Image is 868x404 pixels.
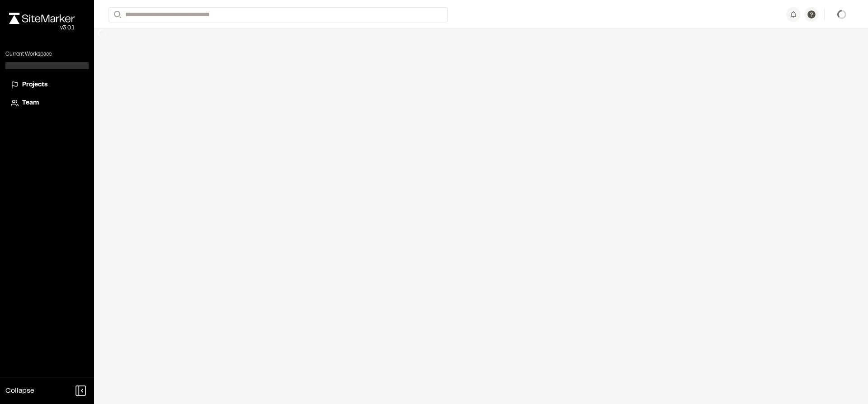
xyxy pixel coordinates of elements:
span: Projects [22,80,47,90]
span: Team [22,98,39,108]
div: Oh geez...please don't... [9,24,75,32]
img: rebrand.png [9,13,75,24]
a: Projects [11,80,83,90]
p: Current Workspace [5,50,89,58]
a: Team [11,98,83,108]
span: Collapse [5,385,34,396]
button: Search [108,7,125,22]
